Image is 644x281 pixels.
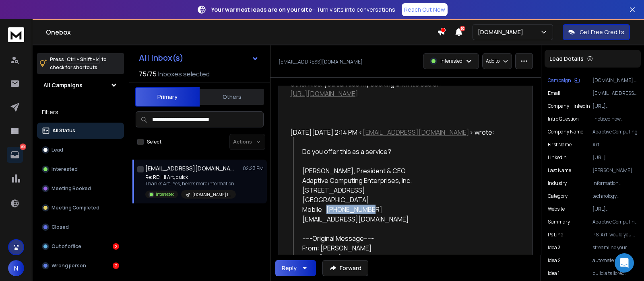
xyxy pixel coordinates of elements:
p: industry [548,180,567,187]
p: Re: RE: Hi Art, quick [145,174,236,180]
p: Email [548,90,560,96]
h1: All Campaigns [43,81,83,89]
button: Meeting Booked [37,180,124,197]
p: Intro Question [548,116,579,122]
p: Wrong person [52,263,86,269]
p: First Name [548,142,572,148]
p: Idea 1 [548,270,559,277]
p: website [548,206,565,212]
p: Reach Out Now [404,6,445,14]
p: Interested [52,166,78,172]
button: N [8,260,24,276]
p: Adaptive Computing [592,129,638,135]
span: 50 [460,26,465,31]
div: Open Intercom Messenger [615,253,634,273]
p: Lead [52,147,63,153]
p: build a tailored internal saas platform that integrates your hpc workload orchestration with real... [592,270,638,277]
button: Primary [135,87,200,107]
button: Reply [275,260,316,276]
p: streamline your partner ecosystem with ai-driven matchmaking tools that connect your hpc capabili... [592,244,638,251]
button: Forward [322,260,368,276]
button: Interested [37,161,124,177]
p: automate your ai and ml service deployment pipelines by embedding predictive scaling algorithms t... [592,257,638,264]
p: technology companies [592,193,638,199]
h3: Inboxes selected [158,69,210,79]
button: Get Free Credits [563,24,630,40]
button: All Inbox(s) [132,50,265,66]
p: Interested [440,58,462,64]
button: All Status [37,123,124,139]
div: [DATE][DATE] 2:14 PM < > wrote: [290,127,515,137]
p: Adaptive Computing specializes in providing advanced applications and tools for High-Performance ... [592,219,638,225]
p: I noticed how Adaptive Computing focuses on automating HPC task management to optimize resource a... [592,116,638,122]
p: Out of office [52,243,81,250]
p: Last Name [548,167,571,174]
p: Art [592,142,638,148]
div: 2 [113,263,119,269]
a: [EMAIL_ADDRESS][DOMAIN_NAME] [363,128,469,137]
h3: Filters [37,107,124,118]
div: 2 [113,243,119,250]
p: 02:23 PM [243,165,264,172]
button: Wrong person2 [37,258,124,274]
button: Campaign [548,77,580,84]
h1: [EMAIL_ADDRESS][DOMAIN_NAME] [145,164,234,172]
button: Meeting Completed [37,200,124,216]
p: – Turn visits into conversations [211,6,395,14]
p: [DOMAIN_NAME] | 14.2k Coaches-Consulting-Fitness-IT [592,77,638,84]
a: 89 [7,147,23,163]
p: P.S. Art, would you be the best person to speak to about building internal Saas tools and AI grow... [592,232,638,238]
a: [URL][DOMAIN_NAME] [290,89,358,98]
p: company_linkedin [548,103,590,109]
p: All Status [52,127,75,134]
p: Add to [486,58,500,64]
label: Select [147,139,161,145]
p: Campaign [548,77,571,84]
img: logo [8,27,24,42]
button: All Campaigns [37,77,124,93]
button: Closed [37,219,124,235]
p: Idea 3 [548,244,561,251]
h1: Onebox [46,27,437,37]
p: linkedin [548,154,567,161]
p: [EMAIL_ADDRESS][DOMAIN_NAME] [279,59,363,65]
p: Company Name [548,129,583,135]
a: Reach Out Now [402,3,448,16]
p: Lead Details [549,55,584,63]
p: Interested [156,191,175,197]
p: [EMAIL_ADDRESS][DOMAIN_NAME] [592,90,638,96]
p: [URL][DOMAIN_NAME] [592,103,638,109]
p: [DOMAIN_NAME] | 14.2k Coaches-Consulting-Fitness-IT [192,192,231,198]
p: Thanks Art. Yes, here’s more information [145,180,236,187]
p: Meeting Completed [52,205,99,211]
p: Get Free Credits [580,28,624,36]
p: [URL][DOMAIN_NAME] [592,206,638,212]
p: Summary [548,219,570,225]
button: Out of office2 [37,238,124,254]
p: Meeting Booked [52,185,91,192]
p: Category [548,193,568,199]
strong: Your warmest leads are on your site [211,6,312,13]
p: 89 [20,144,26,150]
p: [DOMAIN_NAME] [478,28,526,36]
h1: All Inbox(s) [139,54,184,62]
p: [URL][DOMAIN_NAME][PERSON_NAME] [592,154,638,161]
span: 75 / 75 [139,69,157,79]
p: Idea 2 [548,257,561,264]
p: Press to check for shortcuts. [50,55,107,72]
p: information technology & services [592,180,638,187]
p: Closed [52,224,69,230]
div: Reply [282,264,297,272]
span: Ctrl + Shift + k [66,55,100,64]
button: Others [200,88,264,106]
p: Ps Line [548,232,563,238]
p: [PERSON_NAME] [592,167,638,174]
button: Lead [37,142,124,158]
